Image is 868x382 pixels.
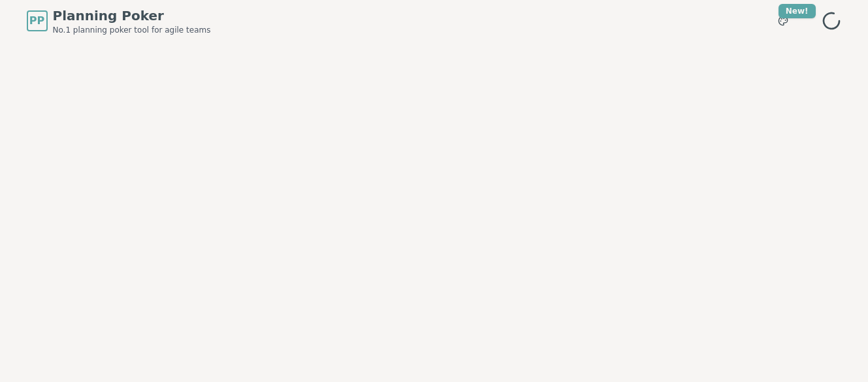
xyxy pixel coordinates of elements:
[53,7,211,25] span: Planning Poker
[29,13,44,29] span: PP
[771,9,795,33] button: New!
[27,7,211,35] a: PPPlanning PokerNo.1 planning poker tool for agile teams
[779,4,816,18] div: New!
[53,25,211,35] span: No.1 planning poker tool for agile teams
